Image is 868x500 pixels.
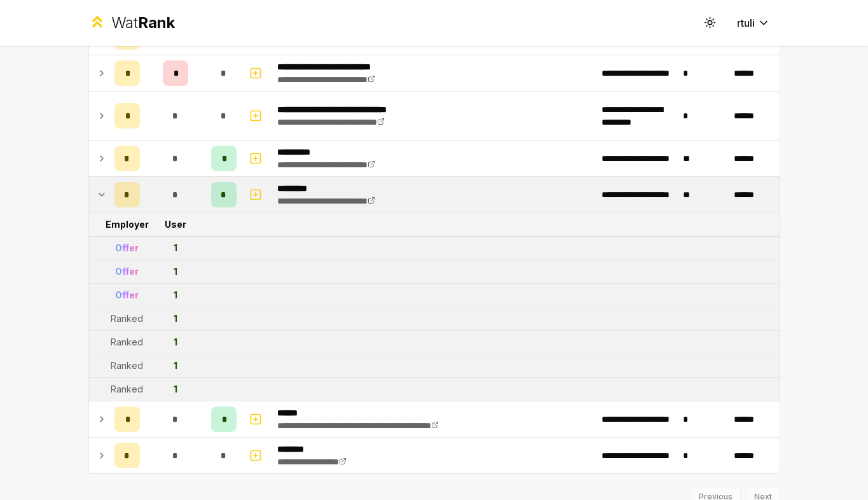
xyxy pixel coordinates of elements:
div: Wat [111,13,175,33]
div: 1 [174,242,177,254]
div: Ranked [111,312,143,325]
div: 1 [174,312,177,325]
div: Offer [115,242,139,254]
span: rtuli [737,15,755,31]
div: Offer [115,289,139,302]
div: Ranked [111,359,143,372]
button: rtuli [727,11,780,34]
div: 1 [174,265,177,278]
div: Offer [115,265,139,278]
span: Rank [138,13,175,32]
div: 1 [174,383,177,396]
div: Ranked [111,336,143,349]
div: Ranked [111,383,143,396]
div: 1 [174,336,177,349]
td: User [145,213,206,236]
div: 1 [174,359,177,372]
a: WatRank [88,13,176,33]
div: 1 [174,289,177,302]
td: Employer [109,213,145,236]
